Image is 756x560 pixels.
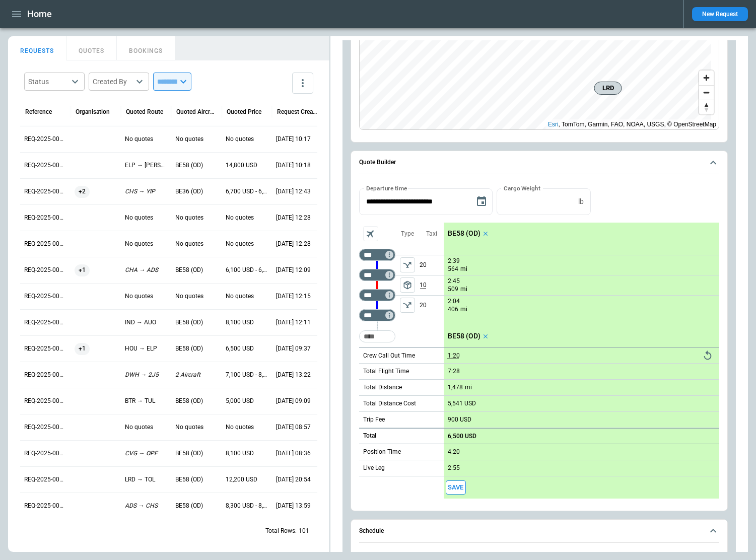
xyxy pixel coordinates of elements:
[276,187,318,196] p: 10/05/2025 12:43
[24,502,66,510] p: REQ-2025-000310
[446,480,466,495] button: Save
[598,83,617,93] span: LRD
[363,448,401,456] p: Position Time
[448,433,476,440] p: 6,500 USD
[226,161,268,170] p: 14,800 USD
[366,184,407,192] label: Departure time
[175,240,218,248] p: No quotes
[292,73,313,94] button: more
[699,100,714,114] button: Reset bearing to north
[226,449,268,458] p: 8,100 USD
[359,249,395,261] div: Not found
[276,292,318,301] p: 10/03/2025 12:15
[125,449,167,458] p: CVG → OPF
[460,285,467,294] p: mi
[226,187,268,196] p: 6,700 USD - 6,800 USD
[363,399,416,408] p: Total Distance Cost
[448,257,460,265] p: 2:39
[276,449,318,458] p: 09/26/2025 08:36
[448,277,460,285] p: 2:45
[175,292,218,301] p: No quotes
[125,502,167,510] p: ADS → CHS
[444,223,719,499] div: scrollable content
[448,464,460,472] p: 2:55
[226,240,268,248] p: No quotes
[276,371,318,379] p: 09/28/2025 13:22
[448,305,458,314] p: 406
[175,344,218,353] p: BE58 (OD)
[276,344,318,353] p: 10/03/2025 09:37
[548,119,716,129] div: , TomTom, Garmin, FAO, NOAA, USGS, © OpenStreetMap
[448,368,460,375] p: 7:28
[465,383,472,392] p: mi
[363,415,385,424] p: Trip Fee
[448,298,460,305] p: 2:04
[359,151,719,174] button: Quote Builder
[175,187,218,196] p: BE36 (OD)
[265,527,297,535] p: Total Rows:
[363,464,385,472] p: Live Leg
[363,433,376,439] h6: Total
[24,187,66,196] p: REQ-2025-000322
[226,214,268,222] p: No quotes
[276,423,318,432] p: 09/26/2025 08:57
[125,266,167,274] p: CHA → ADS
[175,161,218,170] p: BE58 (OD)
[359,269,395,281] div: Not found
[276,240,318,248] p: 10/05/2025 12:28
[276,397,318,405] p: 09/26/2025 09:09
[125,292,167,301] p: No quotes
[504,184,540,192] label: Cargo Weight
[448,416,471,424] p: 900 USD
[125,397,167,405] p: BTR → TUL
[400,257,415,272] span: Type of sector
[276,214,318,222] p: 10/05/2025 12:28
[175,318,218,327] p: BE58 (OD)
[125,371,167,379] p: DWH → 2J5
[448,400,476,407] p: 5,541 USD
[226,423,268,432] p: No quotes
[699,85,714,100] button: Zoom out
[692,7,748,21] button: New Request
[426,230,437,238] p: Taxi
[460,305,467,314] p: mi
[226,135,268,144] p: No quotes
[226,475,268,484] p: 12,200 USD
[448,352,460,360] p: 1:20
[66,36,117,60] button: QUOTES
[460,265,467,273] p: mi
[448,229,480,238] p: BE58 (OD)
[276,161,318,170] p: 10/07/2025 10:18
[359,289,395,301] div: Not found
[226,502,268,510] p: 8,300 USD - 8,600 USD
[125,475,167,484] p: LRD → TOL
[359,330,395,342] div: Too short
[93,77,133,87] div: Created By
[125,423,167,432] p: No quotes
[400,298,415,313] button: left aligned
[359,528,384,534] h6: Schedule
[276,318,318,327] p: 10/03/2025 12:11
[175,423,218,432] p: No quotes
[548,121,559,128] a: Esri
[420,275,444,295] p: 10
[699,71,714,85] button: Zoom in
[175,266,218,274] p: BE58 (OD)
[76,108,110,115] div: Organisation
[125,214,167,222] p: No quotes
[226,397,268,405] p: 5,000 USD
[420,255,444,275] p: 20
[28,77,68,87] div: Status
[117,36,175,60] button: BOOKINGS
[126,108,163,115] div: Quoted Route
[226,266,268,274] p: 6,100 USD - 6,300 USD
[578,197,584,206] p: lb
[226,371,268,379] p: 7,100 USD - 8,100 USD
[363,367,409,376] p: Total Flight Time
[448,448,460,456] p: 4:20
[226,344,268,353] p: 6,500 USD
[24,161,66,170] p: REQ-2025-000323
[226,318,268,327] p: 8,100 USD
[75,257,90,283] span: +1
[175,371,218,379] p: 2 Aircraft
